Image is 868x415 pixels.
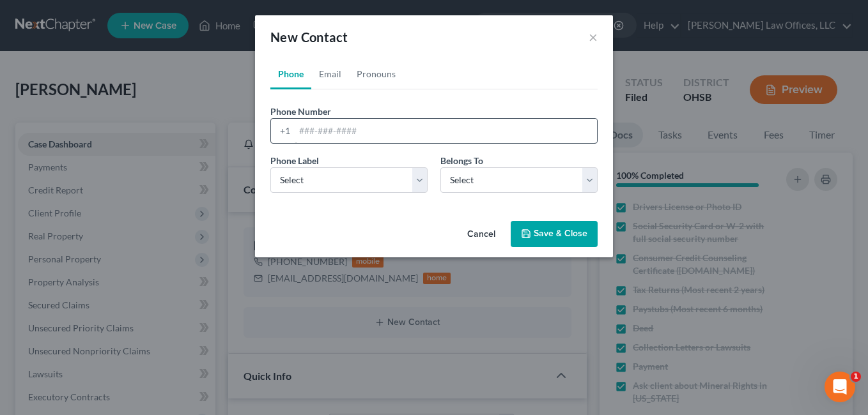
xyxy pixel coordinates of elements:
div: +1 [271,119,295,143]
a: Pronouns [349,59,403,89]
button: × [589,29,598,45]
span: Phone Number [270,106,331,117]
span: 1 [851,372,861,382]
span: Phone Label [270,155,319,166]
a: Phone [270,59,311,89]
span: New Contact [270,29,348,45]
iframe: Intercom live chat [825,372,855,402]
button: Cancel [457,222,506,248]
button: Save & Close [511,221,598,248]
a: Email [311,59,349,89]
input: ###-###-#### [295,119,597,143]
span: Belongs To [440,155,483,166]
